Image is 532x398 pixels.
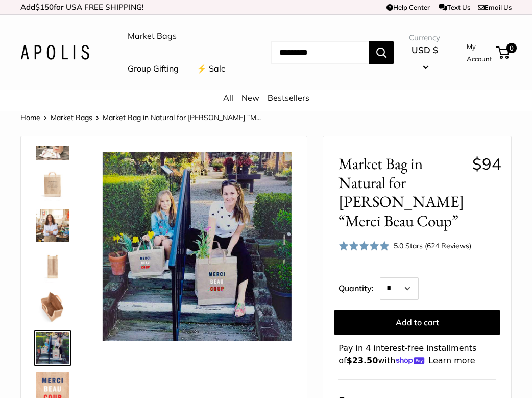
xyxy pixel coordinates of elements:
span: USD $ [412,44,438,55]
nav: Breadcrumb [20,111,261,124]
a: New [241,92,259,103]
a: All [223,92,233,103]
a: Home [20,113,40,122]
img: Market Bag in Natural for Clare V. “Merci Beau Coup” [36,250,69,283]
a: Text Us [439,3,470,11]
a: Help Center [386,3,430,11]
a: Group Gifting [128,61,179,77]
a: description_Seal of authenticity printed on the backside of every bag. [34,166,71,203]
button: USD $ [409,42,440,75]
img: description_Seal of authenticity printed on the backside of every bag. [36,168,69,201]
a: ⚡️ Sale [197,61,226,77]
a: My Account [467,40,492,65]
span: Currency [409,31,440,45]
div: 5.0 Stars (624 Reviews) [338,238,471,253]
div: 5.0 Stars (624 Reviews) [394,240,471,251]
span: 0 [506,43,517,53]
a: Market Bag in Natural for Clare V. “Merci Beau Coup” [34,248,71,285]
a: Market Bags [128,29,177,44]
input: Search... [271,41,369,64]
img: description_Clare V in her CA studio [36,209,69,242]
a: description_Clare V in her CA studio [34,207,71,244]
a: 0 [497,46,510,59]
img: description_Spacious inner area with room for everything. [36,291,69,323]
button: Add to cart [334,310,500,335]
button: Search [369,41,394,64]
span: $150 [35,2,54,12]
a: Bestsellers [268,92,309,103]
a: Market Bags [51,113,92,122]
label: Quantity: [338,274,380,300]
span: Market Bag in Natural for [PERSON_NAME] “M... [103,113,261,122]
a: Email Us [478,3,512,11]
img: Apolis [20,45,89,60]
img: Market Bag in Natural for Clare V. “Merci Beau Coup” [103,152,292,341]
a: description_Spacious inner area with room for everything. [34,289,71,325]
a: Market Bag in Natural for Clare V. “Merci Beau Coup” [34,330,71,366]
span: $94 [472,154,501,174]
span: Market Bag in Natural for [PERSON_NAME] “Merci Beau Coup” [338,154,464,230]
img: Market Bag in Natural for Clare V. “Merci Beau Coup” [36,332,69,364]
